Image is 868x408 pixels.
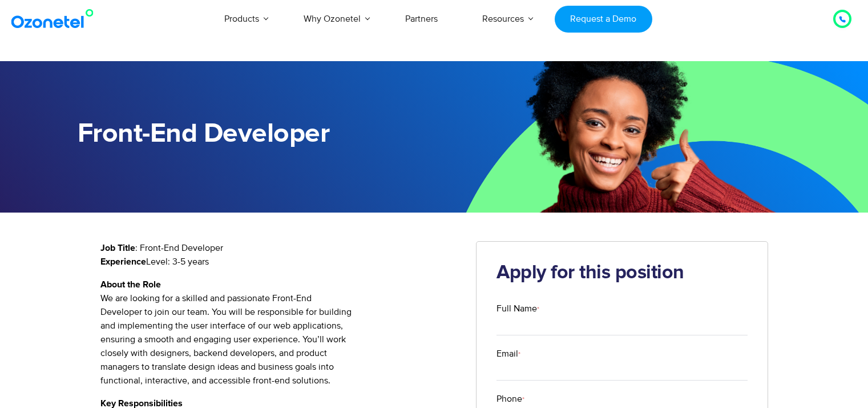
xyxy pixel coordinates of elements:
p: We are looking for a skilled and passionate Front-End Developer to join our team. You will be res... [100,278,459,387]
p: : Front-End Developer Level: 3-5 years [100,241,459,269]
strong: Key Responsibilities [100,399,183,408]
label: Phone [496,392,748,406]
h1: Front-End Developer [78,118,434,150]
label: Email [496,347,748,361]
strong: Experience [100,257,146,266]
strong: Job Title [100,243,135,253]
strong: About the Role [100,280,161,289]
h2: Apply for this position [496,262,748,285]
a: Request a Demo [555,6,652,33]
label: Full Name [496,302,748,315]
